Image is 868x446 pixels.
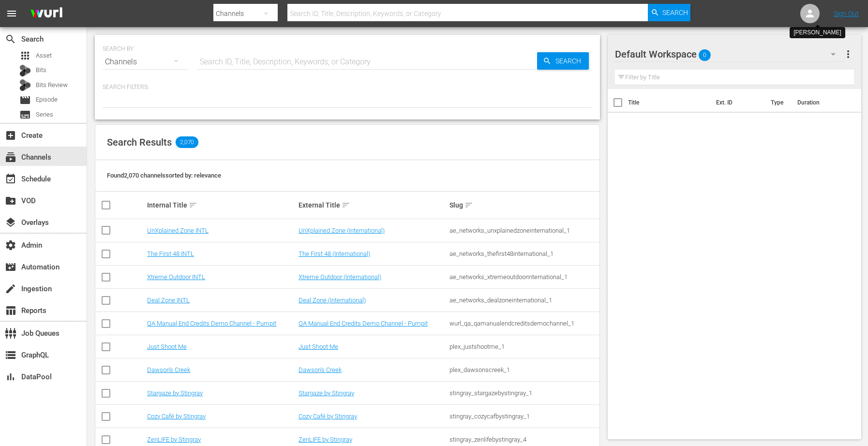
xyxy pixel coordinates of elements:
th: Title [628,89,710,116]
a: QA Manual End Credits Demo Channel - Pumpit [147,320,276,327]
span: Schedule [5,173,16,185]
div: Bits [19,65,31,76]
a: QA Manual End Credits Demo Channel - Pumpit [299,320,428,327]
div: Slug [449,199,598,211]
th: Ext. ID [710,89,765,116]
a: UnXplained Zone (International) [299,227,385,234]
div: [PERSON_NAME] [793,29,841,37]
th: Type [765,89,792,116]
div: wurl_qa_qamanualendcreditsdemochannel_1 [449,320,598,327]
p: Search Filters: [103,83,592,91]
a: Dawson's Creek [147,366,190,373]
span: GraphQL [5,349,16,361]
a: Cozy Café by Stingray [147,413,206,420]
div: stingray_stargazebystingray_1 [449,389,598,397]
div: Default Workspace [615,41,845,68]
span: 0 [699,45,711,65]
span: Job Queues [5,327,16,339]
span: Series [19,109,31,120]
div: stingray_zenlifebystingray_4 [449,436,598,443]
span: Bits [36,65,46,75]
span: Create [5,130,16,141]
span: sort [342,201,350,209]
span: Channels [5,151,16,163]
a: Stargaze by Stingray [147,389,203,397]
a: Just Shoot Me [299,343,338,350]
span: more_vert [842,48,854,60]
div: Bits Review [19,79,31,91]
a: Just Shoot Me [147,343,187,350]
span: Asset [36,51,52,60]
span: DataPool [5,371,16,383]
img: ans4CAIJ8jUAAAAAAAAAAAAAAAAAAAAAAAAgQb4GAAAAAAAAAAAAAAAAAAAAAAAAJMjXAAAAAAAAAAAAAAAAAAAAAAAAgAT5G... [23,2,70,25]
span: Bits Review [36,80,68,90]
button: Search [537,52,589,70]
a: ZenLIFE by Stingray [299,436,352,443]
a: Deal Zone (International) [299,297,366,304]
span: Asset [19,50,31,61]
span: Search [662,4,688,21]
a: Sign Out [834,10,859,17]
div: External Title [299,199,447,211]
div: ae_networks_xtremeoutdoorinternational_1 [449,273,598,281]
a: UnXplained Zone INTL [147,227,209,234]
span: Search [552,52,589,70]
span: Ingestion [5,283,16,295]
span: menu [6,8,17,19]
span: sort [189,201,197,209]
a: The First 48 INTL [147,250,194,257]
span: Episode [19,94,31,106]
div: plex_dawsonscreek_1 [449,366,598,373]
button: Search [648,4,690,21]
span: Search [5,33,16,45]
span: Found 2,070 channels sorted by: relevance [107,172,221,179]
th: Duration [792,89,850,116]
button: more_vert [842,43,854,66]
span: 2,070 [176,136,198,148]
div: ae_networks_thefirst48international_1 [449,250,598,257]
a: ZenLIFE by Stingray [147,436,201,443]
span: Automation [5,261,16,273]
span: Overlays [5,217,16,228]
div: plex_justshootme_1 [449,343,598,350]
a: Xtreme Outdoor (International) [299,273,381,281]
span: Admin [5,239,16,251]
span: Reports [5,305,16,316]
div: stingray_cozycafbystingray_1 [449,413,598,420]
a: Dawson's Creek [299,366,342,373]
span: VOD [5,195,16,207]
div: ae_networks_dealzoneinternational_1 [449,297,598,304]
span: Episode [36,95,58,104]
a: The First 48 (International) [299,250,370,257]
a: Xtreme Outdoor INTL [147,273,205,281]
div: ae_networks_unxplainedzoneinternational_1 [449,227,598,234]
span: Search Results [107,136,172,148]
a: Deal Zone INTL [147,297,190,304]
div: Internal Title [147,199,296,211]
div: Channels [103,48,188,75]
a: Cozy Café by Stingray [299,413,357,420]
a: Stargaze by Stingray [299,389,354,397]
span: Series [36,110,53,119]
span: sort [464,201,473,209]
